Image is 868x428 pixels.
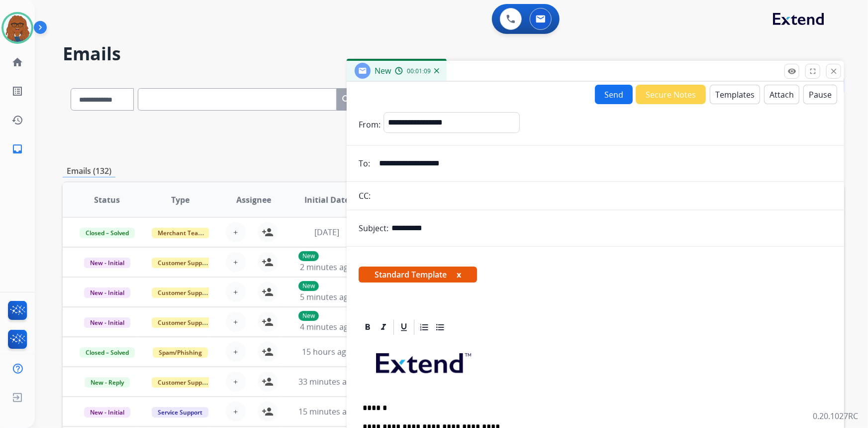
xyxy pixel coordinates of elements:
p: To: [359,157,370,169]
mat-icon: person_add [262,406,274,418]
span: [DATE] [314,227,339,238]
mat-icon: person_add [262,226,274,238]
mat-icon: home [11,56,23,68]
p: New [298,251,319,261]
span: + [233,316,238,328]
span: Assignee [236,194,271,206]
span: New - Initial [84,258,130,268]
span: 15 minutes ago [298,406,356,417]
mat-icon: remove_red_eye [787,67,796,76]
button: + [226,312,246,332]
p: New [298,281,319,291]
button: Pause [803,85,837,104]
button: x [457,269,461,281]
span: Customer Support [152,377,216,388]
button: Secure Notes [636,85,706,104]
span: 4 minutes ago [300,321,353,332]
mat-icon: person_add [262,316,274,328]
mat-icon: person_add [262,376,274,388]
span: Spam/Phishing [153,347,208,358]
mat-icon: fullscreen [808,67,817,76]
div: Bullet List [433,320,448,335]
p: CC: [359,190,371,202]
span: New - Reply [85,377,130,388]
mat-icon: list_alt [11,85,23,97]
button: + [226,342,246,362]
div: Italic [376,320,391,335]
span: New - Initial [84,407,130,418]
span: New - Initial [84,287,130,298]
div: Ordered List [417,320,432,335]
span: Closed – Solved [80,228,135,238]
p: 0.20.1027RC [813,410,858,422]
img: avatar [3,14,31,42]
span: 5 minutes ago [300,291,353,302]
span: New - Initial [84,317,130,328]
button: Send [595,85,633,104]
span: + [233,346,238,358]
span: Initial Date [304,194,349,206]
mat-icon: history [11,114,23,126]
span: Customer Support [152,258,216,268]
span: Merchant Team [152,228,209,238]
mat-icon: person_add [262,286,274,298]
button: + [226,252,246,272]
span: + [233,226,238,238]
span: Standard Template [359,267,477,283]
span: 33 minutes ago [298,376,356,387]
button: Attach [764,85,799,104]
div: Bold [360,320,375,335]
span: Status [94,194,120,206]
button: + [226,402,246,422]
span: 2 minutes ago [300,262,353,273]
span: 15 hours ago [302,346,351,357]
h2: Emails [63,44,844,64]
span: 00:01:09 [407,67,431,75]
button: + [226,282,246,302]
mat-icon: person_add [262,256,274,268]
button: + [226,372,246,392]
mat-icon: person_add [262,346,274,358]
span: + [233,376,238,388]
span: Customer Support [152,317,216,328]
mat-icon: search [341,94,353,106]
mat-icon: close [829,67,838,76]
span: Closed – Solved [80,347,135,358]
span: + [233,406,238,418]
p: New [298,311,319,321]
span: Service Support [152,407,208,418]
mat-icon: inbox [11,143,23,155]
span: + [233,286,238,298]
p: From: [359,119,381,131]
div: Underline [396,320,411,335]
p: Emails (132) [63,165,115,177]
span: Customer Support [152,287,216,298]
button: Templates [710,85,760,104]
button: + [226,222,246,242]
span: + [233,256,238,268]
span: New [375,65,391,76]
span: Type [171,194,190,206]
p: Subject: [359,222,388,234]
